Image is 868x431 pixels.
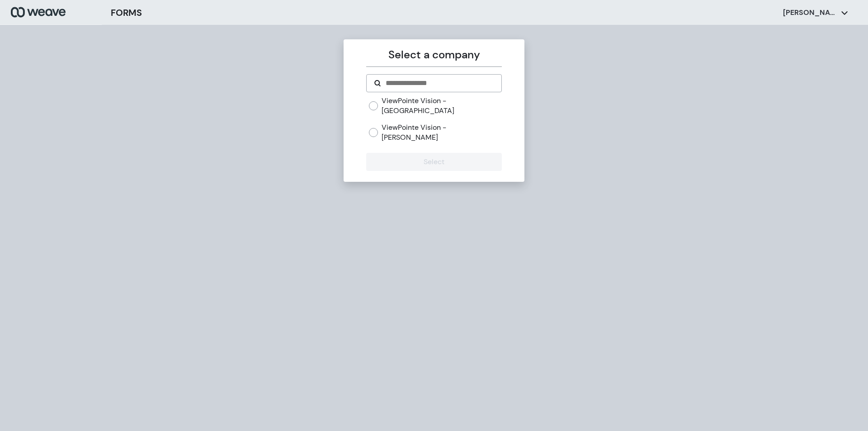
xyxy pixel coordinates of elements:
[366,153,501,171] button: Select
[385,78,494,89] input: Search
[382,123,501,142] label: ViewPointe Vision - [PERSON_NAME]
[366,47,501,63] p: Select a company
[783,8,837,18] p: [PERSON_NAME]
[111,6,142,19] h3: FORMS
[382,96,501,115] label: ViewPointe Vision - [GEOGRAPHIC_DATA]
